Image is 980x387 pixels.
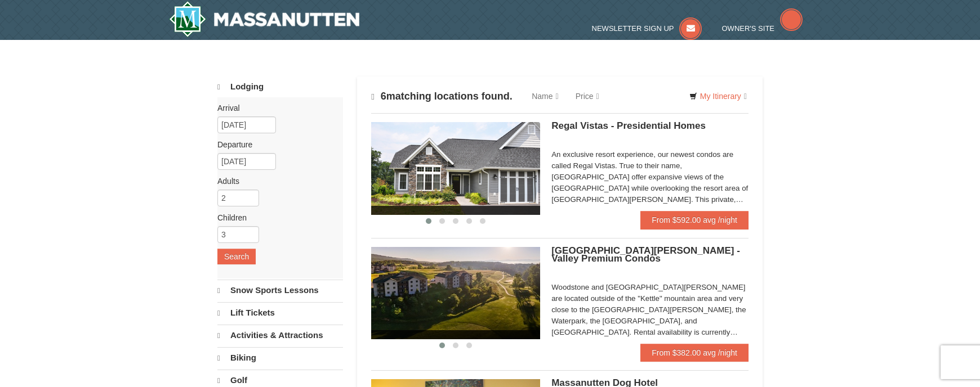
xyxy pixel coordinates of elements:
[217,249,256,264] button: Search
[640,344,749,362] a: From $382.00 avg /night
[592,24,702,33] a: Newsletter Sign Up
[217,347,343,368] a: Biking
[722,24,775,33] span: Owner's Site
[551,120,706,131] span: Regal Vistas - Presidential Homes
[640,211,749,229] a: From $592.00 avg /night
[169,1,359,37] img: Massanutten Resort Logo
[551,149,749,205] div: An exclusive resort experience, our newest condos are called Regal Vistas. True to their name, [G...
[217,175,335,187] label: Adults
[217,325,343,346] a: Activities & Attractions
[567,85,608,107] a: Price
[722,24,803,33] a: Owner's Site
[217,139,335,150] label: Departure
[169,1,359,37] a: Massanutten Resort
[551,245,740,264] span: [GEOGRAPHIC_DATA][PERSON_NAME] - Valley Premium Condos
[592,24,674,33] span: Newsletter Sign Up
[217,212,335,223] label: Children
[551,282,749,338] div: Woodstone and [GEOGRAPHIC_DATA][PERSON_NAME] are located outside of the "Kettle" mountain area an...
[682,88,754,105] a: My Itinerary
[217,280,343,301] a: Snow Sports Lessons
[217,76,343,97] a: Lodging
[217,102,335,114] label: Arrival
[217,302,343,323] a: Lift Tickets
[523,85,567,107] a: Name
